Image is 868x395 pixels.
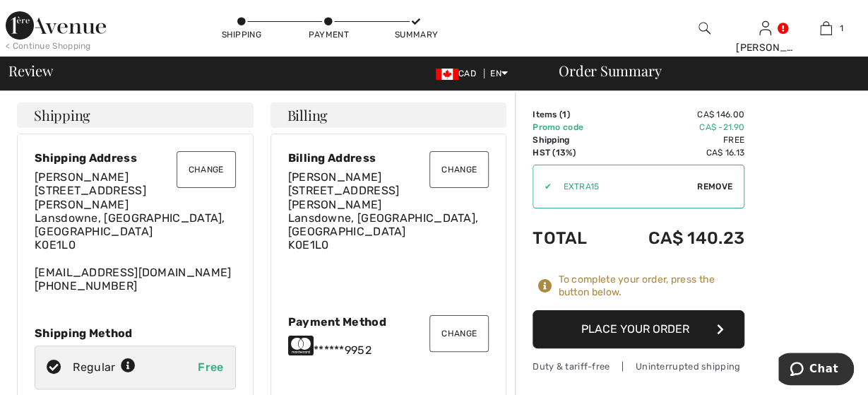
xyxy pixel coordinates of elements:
button: Change [429,151,489,188]
div: Duty & tariff-free | Uninterrupted shipping [533,360,744,373]
td: Promo code [533,121,610,134]
div: [EMAIL_ADDRESS][DOMAIN_NAME] [PHONE_NUMBER] [35,170,236,293]
div: Shipping Address [35,151,236,165]
div: To complete your order, press the button below. [558,273,744,299]
span: [PERSON_NAME] [35,170,129,184]
button: Change [429,315,489,352]
img: Canadian Dollar [436,69,458,80]
span: EN [490,69,508,78]
span: Review [8,64,53,78]
div: Shipping Method [35,326,236,340]
img: My Info [759,20,771,37]
span: [STREET_ADDRESS][PERSON_NAME] Lansdowne, [GEOGRAPHIC_DATA], [GEOGRAPHIC_DATA] K0E1L0 [288,184,479,252]
div: < Continue Shopping [6,40,91,52]
span: [STREET_ADDRESS][PERSON_NAME] Lansdowne, [GEOGRAPHIC_DATA], [GEOGRAPHIC_DATA] K0E1L0 [35,184,225,252]
div: Payment Method [288,315,489,329]
td: Free [610,134,744,146]
img: 1ère Avenue [6,11,106,40]
div: Regular [73,359,136,376]
td: CA$ 146.00 [610,108,744,121]
td: CA$ 16.13 [610,146,744,159]
td: Shipping [533,134,610,146]
div: [PERSON_NAME] [736,40,795,55]
div: Order Summary [542,64,860,78]
div: Payment [307,28,350,41]
span: Remove [697,180,732,193]
a: 1 [797,20,856,37]
img: search the website [698,20,711,37]
span: 1 [562,110,566,119]
button: Change [177,151,236,188]
span: Free [198,360,223,374]
td: Items ( ) [533,108,610,121]
span: [PERSON_NAME] [288,170,382,184]
span: 1 [839,22,843,35]
iframe: Opens a widget where you can chat to one of our agents [778,353,854,388]
span: CAD [436,69,482,78]
a: Sign In [759,21,771,35]
div: Summary [395,28,437,41]
button: Place Your Order [533,310,744,348]
span: Shipping [34,108,90,122]
img: My Bag [820,20,832,37]
input: Promo code [552,165,697,208]
td: HST (13%) [533,146,610,159]
td: CA$ 140.23 [610,214,744,262]
td: CA$ -21.90 [610,121,744,134]
span: Billing [287,108,328,122]
td: Total [533,214,610,262]
div: ✔ [533,180,552,193]
div: Shipping [220,28,263,41]
div: Billing Address [288,151,489,165]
